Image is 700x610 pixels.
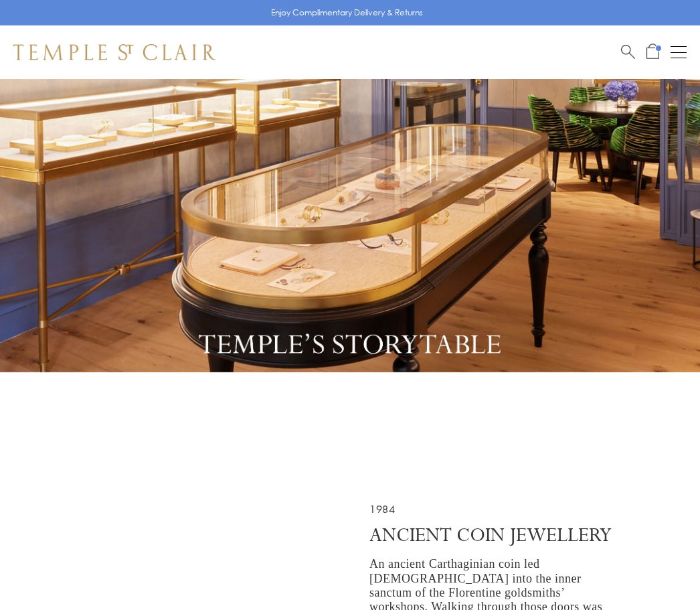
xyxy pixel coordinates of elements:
a: Open Shopping Bag [646,44,659,60]
img: Temple St. Clair [13,44,215,60]
h3: 1984 [369,502,620,524]
iframe: Gorgias live chat messenger [633,547,687,597]
h2: Ancient Coin Jewellery [369,524,620,554]
button: Open navigation [671,44,687,60]
p: Enjoy Complimentary Delivery & Returns [271,6,423,19]
a: Search [621,44,635,60]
